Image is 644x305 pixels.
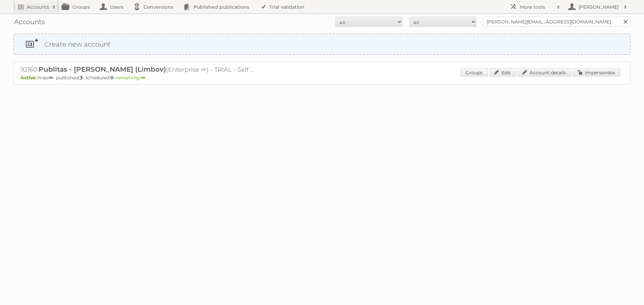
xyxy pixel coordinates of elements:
h2: More tools [520,4,553,10]
h2: 92160: (Enterprise ∞) - TRIAL - Self Service [20,65,255,74]
p: max: - published: - scheduled: - [20,75,624,81]
strong: ∞ [49,75,53,81]
span: remaining: [115,75,145,81]
strong: 0 [110,75,114,81]
h2: [PERSON_NAME] [577,4,621,10]
a: Create new account [14,34,630,54]
a: Impersonate [573,68,620,77]
h2: Accounts [27,4,49,10]
a: Edit [489,68,516,77]
strong: 3 [80,75,83,81]
strong: ∞ [141,75,145,81]
a: Account details [518,68,572,77]
span: Active [20,75,38,81]
a: Groups [460,68,488,77]
span: Publitas - [PERSON_NAME] (Limbov) [39,65,166,73]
